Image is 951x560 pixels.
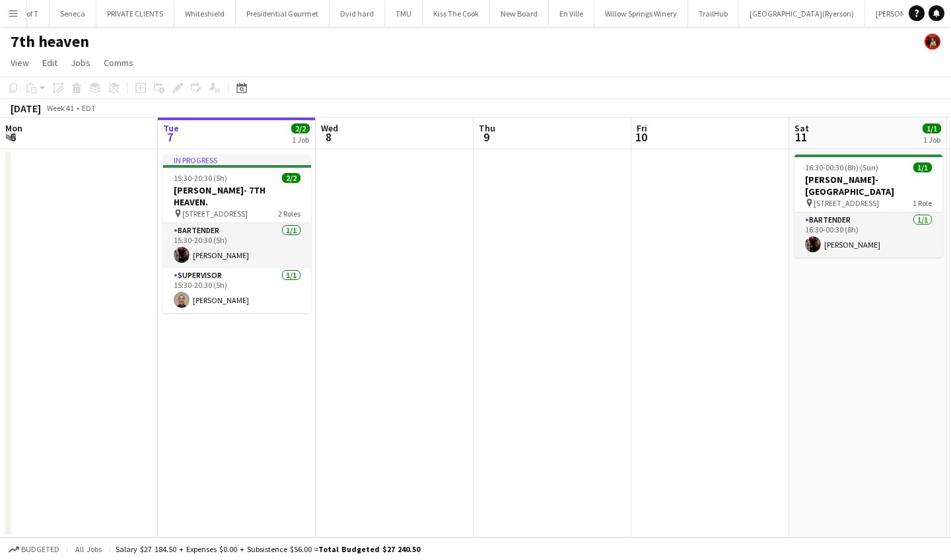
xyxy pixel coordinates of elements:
[5,54,34,71] a: View
[321,122,338,134] span: Wed
[98,54,139,71] a: Comms
[423,1,490,26] button: Kiss The Cook
[37,54,63,71] a: Edit
[594,1,688,26] button: Willow Springs Winery
[7,542,61,557] button: Budgeted
[688,1,739,26] button: TrailHub
[913,162,932,172] span: 1/1
[82,103,96,113] div: EDT
[42,57,57,69] span: Edit
[9,1,50,26] button: U of T
[174,1,236,26] button: Whiteshield
[794,155,942,258] app-job-card: 16:30-00:30 (8h) (Sun)1/1[PERSON_NAME]- [GEOGRAPHIC_DATA] [STREET_ADDRESS]1 RoleBARTENDER1/116:30...
[282,173,300,183] span: 2/2
[794,213,942,258] app-card-role: BARTENDER1/116:30-00:30 (8h)[PERSON_NAME]
[5,122,22,134] span: Mon
[163,223,311,268] app-card-role: BARTENDER1/115:30-20:30 (5h)[PERSON_NAME]
[490,1,549,26] button: New Board
[794,122,809,134] span: Sat
[814,198,879,208] span: [STREET_ADDRESS]
[291,123,310,133] span: 2/2
[3,129,22,145] span: 6
[11,32,89,52] h1: 7th heaven
[319,129,338,145] span: 8
[385,1,423,26] button: TMU
[278,209,300,219] span: 2 Roles
[923,135,940,145] div: 1 Job
[549,1,594,26] button: En Ville
[116,544,420,554] div: Salary $27 184.50 + Expenses $0.00 + Subsistence $56.00 =
[236,1,330,26] button: Presidential Gourmet
[182,209,248,219] span: [STREET_ADDRESS]
[161,129,179,145] span: 7
[739,1,865,26] button: [GEOGRAPHIC_DATA](Ryerson)
[11,102,41,115] div: [DATE]
[163,155,311,165] div: In progress
[50,1,96,26] button: Seneca
[96,1,174,26] button: PRIVATE CLIENTS
[44,103,77,113] span: Week 41
[71,57,90,69] span: Jobs
[292,135,309,145] div: 1 Job
[477,129,495,145] span: 9
[65,54,96,71] a: Jobs
[794,174,942,197] h3: [PERSON_NAME]- [GEOGRAPHIC_DATA]
[73,544,104,554] span: All jobs
[163,268,311,313] app-card-role: SUPERVISOR1/115:30-20:30 (5h)[PERSON_NAME]
[330,1,385,26] button: Dvid hard
[104,57,133,69] span: Comms
[635,129,647,145] span: 10
[21,545,59,554] span: Budgeted
[163,155,311,313] app-job-card: In progress15:30-20:30 (5h)2/2[PERSON_NAME]- 7TH HEAVEN. [STREET_ADDRESS]2 RolesBARTENDER1/115:30...
[637,122,647,134] span: Fri
[11,57,29,69] span: View
[923,123,941,133] span: 1/1
[792,129,809,145] span: 11
[163,122,179,134] span: Tue
[318,544,420,554] span: Total Budgeted $27 240.50
[925,34,940,50] app-user-avatar: Yani Salas
[805,162,878,172] span: 16:30-00:30 (8h) (Sun)
[163,184,311,208] h3: [PERSON_NAME]- 7TH HEAVEN.
[174,173,227,183] span: 15:30-20:30 (5h)
[479,122,495,134] span: Thu
[913,198,932,208] span: 1 Role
